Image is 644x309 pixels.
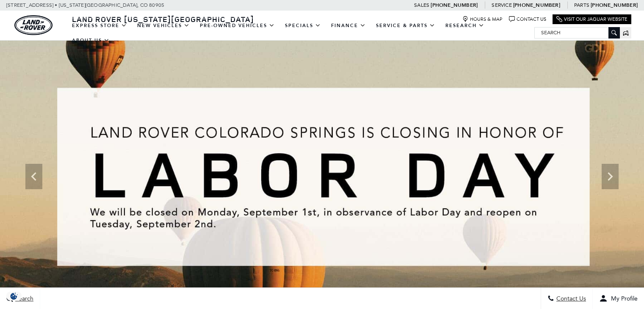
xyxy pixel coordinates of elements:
[431,2,478,8] a: [PHONE_NUMBER]
[593,288,644,309] button: Open user profile menu
[492,2,511,8] span: Service
[280,18,326,33] a: Specials
[462,16,503,22] a: Hours & Map
[25,164,42,189] div: Previous
[4,292,24,301] img: Opt-Out Icon
[556,16,627,22] a: Visit Our Jaguar Website
[67,18,132,33] a: EXPRESS STORE
[67,14,259,24] a: Land Rover [US_STATE][GEOGRAPHIC_DATA]
[608,295,638,302] span: My Profile
[14,15,53,35] img: Land Rover
[14,15,53,35] a: land-rover
[371,18,440,33] a: Service & Parts
[72,14,254,24] span: Land Rover [US_STATE][GEOGRAPHIC_DATA]
[602,164,619,189] div: Next
[67,33,115,48] a: About Us
[67,18,534,48] nav: Main Navigation
[574,2,589,8] span: Parts
[509,16,546,22] a: Contact Us
[440,18,489,33] a: Research
[414,2,429,8] span: Sales
[326,18,371,33] a: Finance
[513,2,560,8] a: [PHONE_NUMBER]
[554,295,586,302] span: Contact Us
[535,28,619,38] input: Search
[591,2,638,8] a: [PHONE_NUMBER]
[195,18,280,33] a: Pre-Owned Vehicles
[4,292,24,301] section: Click to Open Cookie Consent Modal
[132,18,195,33] a: New Vehicles
[6,2,164,8] a: [STREET_ADDRESS] • [US_STATE][GEOGRAPHIC_DATA], CO 80905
